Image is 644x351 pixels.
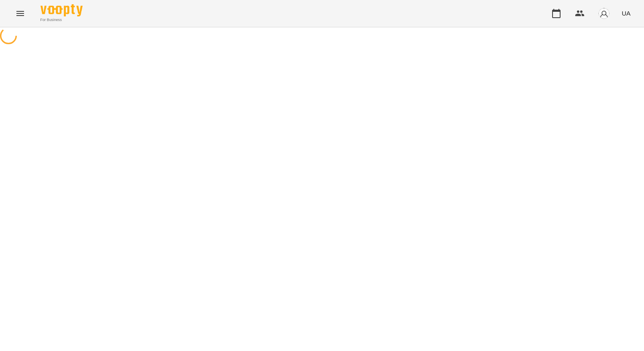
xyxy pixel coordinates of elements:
button: UA [618,5,634,21]
img: avatar_s.png [598,8,610,19]
button: Menu [10,3,30,24]
span: For Business [40,17,83,23]
img: Voopty Logo [40,4,83,16]
span: UA [622,9,631,18]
